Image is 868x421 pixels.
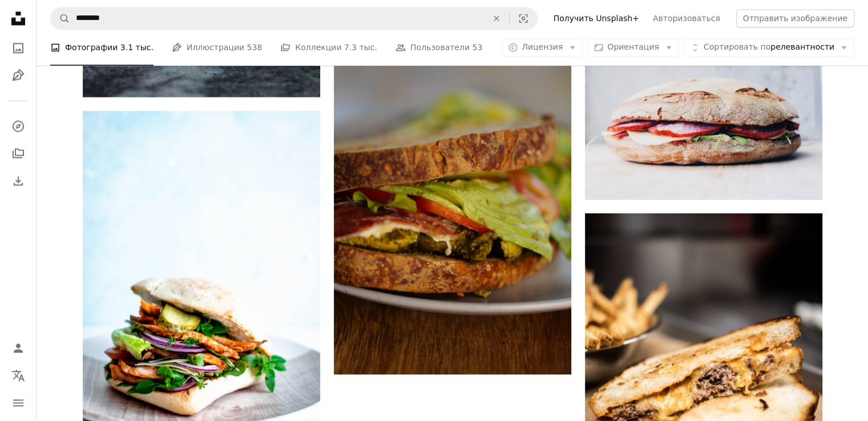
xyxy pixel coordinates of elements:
[51,7,70,29] button: Поиск Unsplash
[172,30,262,66] a: Иллюстрации 538
[7,64,30,87] a: Иллюстрации
[736,9,854,27] button: Отправить изображение
[607,43,659,52] font: Ориентация
[7,391,30,414] button: Меню
[502,39,583,57] button: Лицензия
[187,43,244,52] font: Иллюстрации
[334,191,571,201] a: крупный план сэндвича на тарелке
[704,43,770,52] font: Сортировать по
[653,14,720,23] font: Авторизоваться
[295,43,341,52] font: Коллекции
[7,7,30,32] a: Главная — Unsplash
[684,39,854,57] button: Сортировать порелевантности
[344,43,377,52] font: 7.3 тыс.
[247,43,263,52] font: 538
[585,115,822,126] a: гамбургер с начинкой
[472,43,482,52] font: 53
[587,39,679,57] button: Ориентация
[50,7,538,30] form: Найти визуальные материалы на сайте
[7,142,30,165] a: Коллекции
[7,169,30,192] a: История загрузок
[522,43,563,52] font: Лицензия
[554,14,639,23] font: Получить Unsplash+
[646,9,727,27] a: Авторизоваться
[334,18,571,374] img: крупный план сэндвича на тарелке
[510,7,537,29] button: Визуальный поиск
[585,386,822,396] a: черный хлеб на противне из нержавеющей стали
[410,43,470,52] font: Пользователи
[585,41,822,200] img: гамбургер с начинкой
[7,115,30,137] a: Исследовать
[7,37,30,59] a: Фотографии
[484,7,509,29] button: Прозрачный
[83,283,320,293] a: гамбургер с котлетой
[280,30,377,66] a: Коллекции 7.3 тыс.
[743,14,847,23] font: Отправить изображение
[7,364,30,387] button: Язык
[770,43,834,52] font: релевантности
[7,337,30,359] a: Войти / Зарегистрироваться
[547,9,646,27] a: Получить Unsplash+
[395,30,482,66] a: Пользователи 53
